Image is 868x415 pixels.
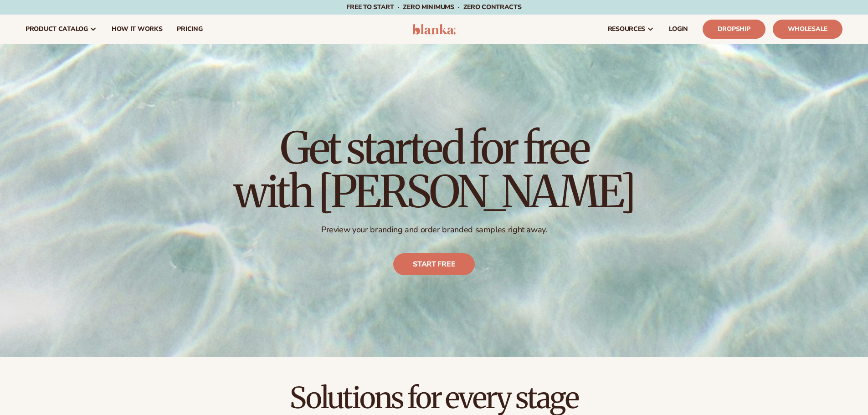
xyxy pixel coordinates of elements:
[104,15,170,44] a: How It Works
[662,15,695,44] a: LOGIN
[234,225,635,235] p: Preview your branding and order branded samples right away.
[18,15,104,44] a: product catalog
[234,126,635,214] h1: Get started for free with [PERSON_NAME]
[703,20,765,39] a: Dropship
[601,15,662,44] a: resources
[393,253,475,275] a: Start free
[169,15,210,44] a: pricing
[608,26,645,33] span: resources
[177,26,202,33] span: pricing
[773,20,842,39] a: Wholesale
[346,3,521,11] span: Free to start · ZERO minimums · ZERO contracts
[112,26,163,33] span: How It Works
[26,26,88,33] span: product catalog
[669,26,688,33] span: LOGIN
[412,24,456,35] img: logo
[26,383,842,413] h2: Solutions for every stage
